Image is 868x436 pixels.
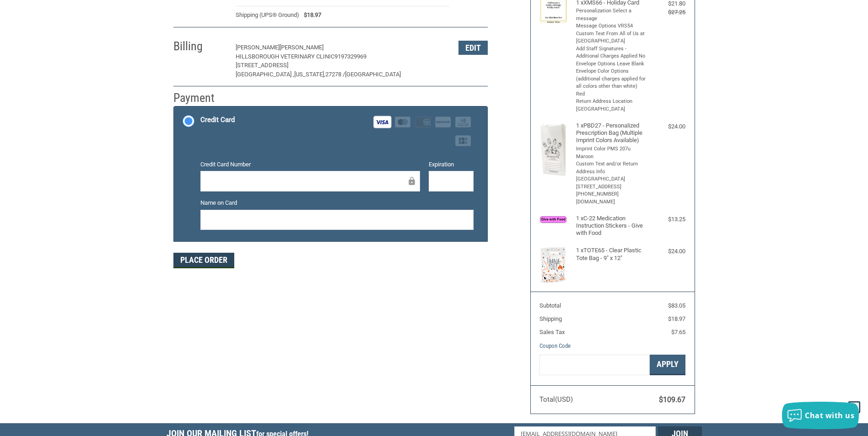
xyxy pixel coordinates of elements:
[649,215,685,224] div: $13.25
[200,198,474,207] label: Name on Card
[200,160,420,169] label: Credit Card Number
[576,30,647,45] li: Custom Text From All of Us at [GEOGRAPHIC_DATA]
[236,44,280,51] span: [PERSON_NAME]
[299,11,321,20] span: $18.97
[576,122,647,144] h4: 1 x PBD27 - Personalized Prescription Bag (Multiple Imprint Colors Available)
[576,68,647,98] li: Envelope Color Options (additional charges applied for all colors other than white) Red
[576,45,647,60] li: Add Staff Signatures - Additional Charges Applied No
[173,39,227,54] h2: Billing
[576,215,647,237] h4: 1 x C-22 Medication Instruction Stickers - Give with Food
[236,53,334,60] span: Hillsborough Veterinary Clinic
[539,355,650,375] input: Gift Certificate or Coupon Code
[539,315,562,322] span: Shipping
[429,160,474,169] label: Expiration
[576,145,647,160] li: Imprint Color PMS 207u Maroon
[458,41,488,55] button: Edit
[650,355,685,375] button: Apply
[334,53,367,60] span: 9197329969
[649,247,685,256] div: $24.00
[236,71,294,78] span: [GEOGRAPHIC_DATA] ,
[576,22,647,30] li: Message Options VRS54
[539,395,573,404] span: Total (USD)
[668,302,685,309] span: $83.05
[576,160,647,206] li: Custom Text and/or Return Address Info [GEOGRAPHIC_DATA] [STREET_ADDRESS] [PHONE_NUMBER] [DOMAIN_...
[173,90,227,106] h2: Payment
[576,247,647,262] h4: 1 x TOTE65 - Clear Plastic Tote Bag - 9" x 12"
[668,315,685,322] span: $18.97
[805,410,854,420] span: Chat with us
[173,253,234,268] button: Place Order
[539,329,565,335] span: Sales Tax
[576,7,647,22] li: Personalization Select a message
[649,122,685,131] div: $24.00
[576,98,647,113] li: Return Address Location [GEOGRAPHIC_DATA]
[539,342,571,349] a: Coupon Code
[659,395,685,404] span: $109.67
[236,62,288,69] span: [STREET_ADDRESS]
[280,44,323,51] span: [PERSON_NAME]
[200,112,235,128] div: Credit Card
[325,71,345,78] span: 27278 /
[539,302,561,309] span: Subtotal
[576,60,647,68] li: Envelope Options Leave Blank
[671,329,685,335] span: $7.65
[236,11,299,20] span: Shipping (UPS® Ground)
[345,71,401,78] span: [GEOGRAPHIC_DATA]
[649,8,685,17] div: $27.25
[782,402,859,429] button: Chat with us
[294,71,325,78] span: [US_STATE],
